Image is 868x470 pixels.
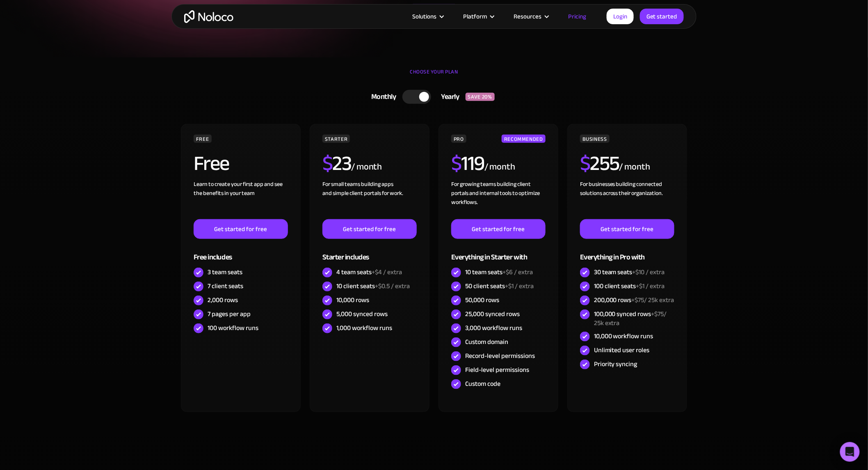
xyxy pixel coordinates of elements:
[208,282,243,291] div: 7 client seats
[208,310,251,319] div: 7 pages per app
[594,310,674,328] div: 100,000 synced rows
[194,239,288,266] div: Free includes
[580,180,674,219] div: For businesses building connected solutions across their organization. ‍
[465,282,534,291] div: 50 client seats
[503,11,558,22] div: Resources
[505,280,534,292] span: +$1 / extra
[322,180,417,219] div: For small teams building apps and simple client portals for work. ‍
[465,379,500,388] div: Custom code
[465,337,508,346] div: Custom domain
[465,351,535,360] div: Record-level permissions
[580,135,610,143] div: BUSINESS
[194,153,229,174] h2: Free
[375,280,410,292] span: +$0.5 / extra
[184,10,233,23] a: home
[451,144,461,183] span: $
[580,144,590,183] span: $
[194,135,212,143] div: FREE
[208,323,258,332] div: 100 workflow runs
[351,160,382,174] div: / month
[558,11,596,22] a: Pricing
[453,11,503,22] div: Platform
[580,153,619,174] h2: 255
[322,239,417,266] div: Starter includes
[594,296,674,305] div: 200,000 rows
[322,153,352,174] h2: 23
[484,160,515,174] div: / month
[619,160,650,174] div: / month
[451,219,546,239] a: Get started for free
[594,360,637,369] div: Priority syncing
[194,180,288,219] div: Learn to create your first app and see the benefits in your team ‍
[451,153,484,174] h2: 119
[514,11,541,22] div: Resources
[180,66,688,86] div: CHOOSE YOUR PLAN
[402,11,453,22] div: Solutions
[451,135,466,143] div: PRO
[465,310,520,319] div: 25,000 synced rows
[336,310,388,319] div: 5,000 synced rows
[607,9,634,24] a: Login
[336,323,392,332] div: 1,000 workflow runs
[594,282,665,291] div: 100 client seats
[463,11,487,22] div: Platform
[503,266,533,278] span: +$6 / extra
[580,219,674,239] a: Get started for free
[465,268,533,277] div: 10 team seats
[633,266,665,278] span: +$10 / extra
[431,91,466,103] div: Yearly
[466,93,495,101] div: SAVE 20%
[451,180,546,219] div: For growing teams building client portals and internal tools to optimize workflows.
[336,296,369,305] div: 10,000 rows
[640,9,684,24] a: Get started
[465,296,499,305] div: 50,000 rows
[632,294,674,306] span: +$75/ 25k extra
[594,346,650,355] div: Unlimited user roles
[208,268,242,277] div: 3 team seats
[636,280,665,292] span: +$1 / extra
[208,296,238,305] div: 2,000 rows
[594,268,665,277] div: 30 team seats
[502,135,546,143] div: RECOMMENDED
[465,365,529,374] div: Field-level permissions
[840,442,860,462] div: Open Intercom Messenger
[594,308,667,329] span: +$75/ 25k extra
[465,323,522,332] div: 3,000 workflow runs
[580,239,674,266] div: Everything in Pro with
[451,239,546,266] div: Everything in Starter with
[594,332,653,341] div: 10,000 workflow runs
[194,219,288,239] a: Get started for free
[336,282,410,291] div: 10 client seats
[372,266,402,278] span: +$4 / extra
[336,268,402,277] div: 4 team seats
[412,11,436,22] div: Solutions
[322,135,350,143] div: STARTER
[361,91,402,103] div: Monthly
[322,144,333,183] span: $
[322,219,417,239] a: Get started for free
